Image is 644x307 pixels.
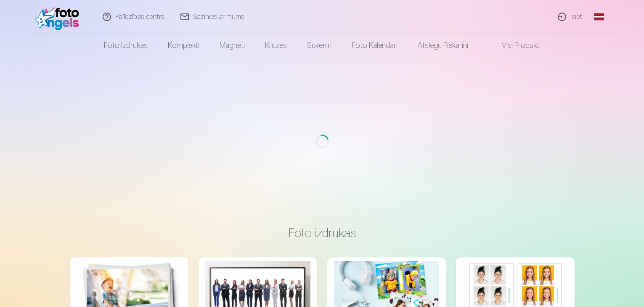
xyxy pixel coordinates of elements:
a: Atslēgu piekariņi [408,34,478,57]
a: Foto kalendāri [342,34,408,57]
a: Foto izdrukas [94,34,158,57]
a: Visi produkti [478,34,551,57]
a: Komplekti [158,34,209,57]
a: Suvenīri [297,34,342,57]
img: /fa1 [35,3,84,30]
h3: Foto izdrukas [77,225,568,241]
a: Krūzes [255,34,297,57]
a: Magnēti [209,34,255,57]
